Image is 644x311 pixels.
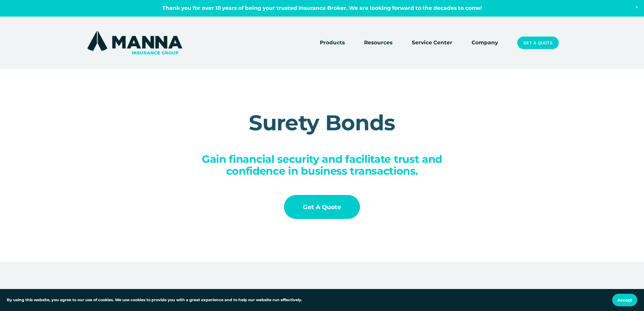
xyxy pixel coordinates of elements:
a: Company [472,38,498,48]
span: Products [320,39,345,47]
span: Resources [364,39,392,47]
img: Manna Insurance Group [86,29,184,56]
span: Accept [617,297,632,303]
a: Service Center [412,38,452,48]
a: Get a Quote [517,37,558,49]
a: Get a Quote [284,195,360,219]
span: Gain financial security and facilitate trust and confidence in business transactions. [202,153,445,177]
button: Accept [612,294,637,306]
a: folder dropdown [320,38,345,48]
span: Surety Bonds [249,110,395,136]
a: folder dropdown [364,38,392,48]
p: By using this website, you agree to our use of cookies. We use cookies to provide you with a grea... [7,297,302,303]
